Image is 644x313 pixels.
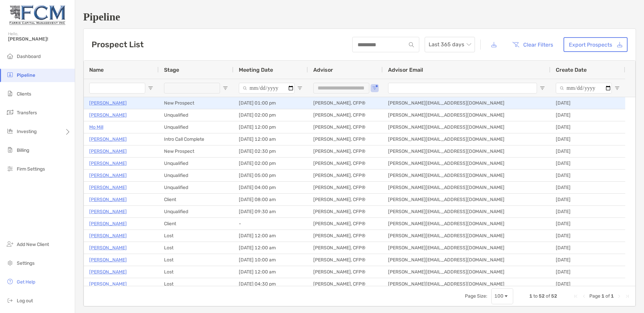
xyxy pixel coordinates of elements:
[89,99,127,107] a: [PERSON_NAME]
[388,83,537,93] input: Advisor Email Filter Input
[297,85,303,91] button: Open Filter Menu
[89,207,127,216] a: [PERSON_NAME]
[308,97,383,109] div: [PERSON_NAME], CFP®
[383,218,550,230] div: [PERSON_NAME][EMAIL_ADDRESS][DOMAIN_NAME]
[383,254,550,266] div: [PERSON_NAME][EMAIL_ADDRESS][DOMAIN_NAME]
[159,133,233,145] div: Intro Call Complete
[233,194,308,205] div: [DATE] 08:00 am
[550,206,625,217] div: [DATE]
[383,266,550,278] div: [PERSON_NAME][EMAIL_ADDRESS][DOMAIN_NAME]
[159,242,233,254] div: Lost
[17,91,31,97] span: Clients
[388,67,423,73] span: Advisor Email
[89,195,127,204] a: [PERSON_NAME]
[89,244,127,252] a: [PERSON_NAME]
[308,121,383,133] div: [PERSON_NAME], CFP®
[550,145,625,157] div: [DATE]
[383,109,550,121] div: [PERSON_NAME][EMAIL_ADDRESS][DOMAIN_NAME]
[589,293,600,299] span: Page
[89,123,103,131] a: Mo Mill
[383,97,550,109] div: [PERSON_NAME][EMAIL_ADDRESS][DOMAIN_NAME]
[308,194,383,205] div: [PERSON_NAME], CFP®
[83,11,636,23] h1: Pipeline
[17,242,49,247] span: Add New Client
[89,171,127,180] p: [PERSON_NAME]
[159,109,233,121] div: Unqualified
[551,293,557,299] span: 52
[17,110,37,116] span: Transfers
[233,170,308,181] div: [DATE] 05:00 pm
[17,260,35,266] span: Settings
[239,67,273,73] span: Meeting Date
[233,254,308,266] div: [DATE] 10:00 am
[550,97,625,109] div: [DATE]
[233,242,308,254] div: [DATE] 12:00 am
[17,279,35,285] span: Get Help
[233,158,308,169] div: [DATE] 02:00 pm
[89,256,127,264] a: [PERSON_NAME]
[611,293,614,299] span: 1
[17,54,41,59] span: Dashboard
[89,220,127,228] a: [PERSON_NAME]
[507,37,558,52] button: Clear Filters
[233,97,308,109] div: [DATE] 01:00 pm
[308,230,383,242] div: [PERSON_NAME], CFP®
[409,42,414,47] img: input icon
[550,242,625,254] div: [DATE]
[308,158,383,169] div: [PERSON_NAME], CFP®
[563,37,628,52] a: Export Prospects
[383,206,550,217] div: [PERSON_NAME][EMAIL_ADDRESS][DOMAIN_NAME]
[239,83,294,93] input: Meeting Date Filter Input
[89,232,127,240] a: [PERSON_NAME]
[89,183,127,192] p: [PERSON_NAME]
[89,111,127,119] a: [PERSON_NAME]
[383,230,550,242] div: [PERSON_NAME][EMAIL_ADDRESS][DOMAIN_NAME]
[159,218,233,230] div: Client
[17,298,33,304] span: Log out
[308,254,383,266] div: [PERSON_NAME], CFP®
[89,83,145,93] input: Name Filter Input
[383,242,550,254] div: [PERSON_NAME][EMAIL_ADDRESS][DOMAIN_NAME]
[89,268,127,276] a: [PERSON_NAME]
[550,182,625,193] div: [DATE]
[233,206,308,217] div: [DATE] 09:30 am
[308,242,383,254] div: [PERSON_NAME], CFP®
[159,97,233,109] div: New Prospect
[581,294,587,299] div: Previous Page
[159,254,233,266] div: Lost
[550,254,625,266] div: [DATE]
[6,89,14,98] img: clients icon
[233,133,308,145] div: [DATE] 12:00 am
[233,266,308,278] div: [DATE] 12:00 am
[539,293,545,299] span: 52
[550,266,625,278] div: [DATE]
[159,230,233,242] div: Lost
[89,135,127,143] p: [PERSON_NAME]
[383,133,550,145] div: [PERSON_NAME][EMAIL_ADDRESS][DOMAIN_NAME]
[550,133,625,145] div: [DATE]
[308,278,383,290] div: [PERSON_NAME], CFP®
[308,218,383,230] div: [PERSON_NAME], CFP®
[494,293,503,299] div: 100
[89,67,104,73] span: Name
[383,278,550,290] div: [PERSON_NAME][EMAIL_ADDRESS][DOMAIN_NAME]
[550,121,625,133] div: [DATE]
[6,108,14,116] img: transfers icon
[17,129,37,134] span: Investing
[465,293,487,299] div: Page Size:
[601,293,604,299] span: 1
[6,240,14,248] img: add_new_client icon
[233,230,308,242] div: [DATE] 12:00 am
[159,206,233,217] div: Unqualified
[233,109,308,121] div: [DATE] 02:00 pm
[8,36,71,42] span: [PERSON_NAME]!
[308,266,383,278] div: [PERSON_NAME], CFP®
[383,145,550,157] div: [PERSON_NAME][EMAIL_ADDRESS][DOMAIN_NAME]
